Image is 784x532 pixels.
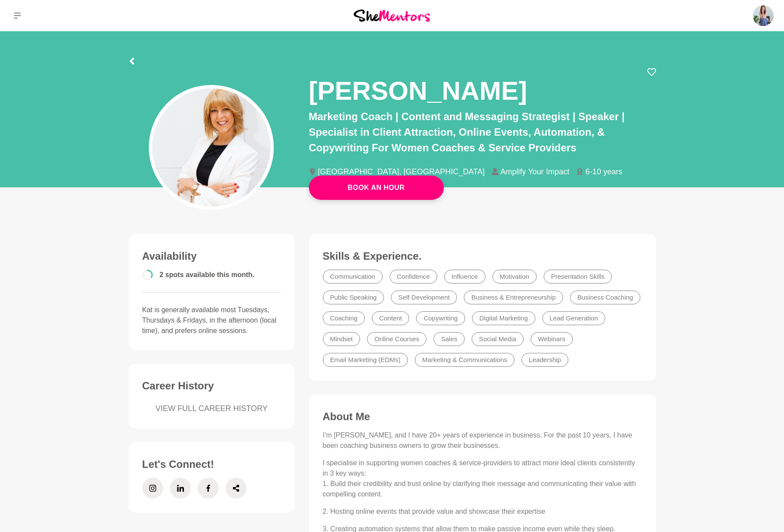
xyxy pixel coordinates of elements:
img: She Mentors Logo [354,10,430,21]
span: 2 spots available this month. [160,271,255,278]
a: Instagram [142,478,163,499]
h3: Skills & Experience. [323,250,642,263]
p: Kat is generally available most Tuesdays, Thursdays & Fridays, in the afternoon (local time), and... [142,305,281,336]
a: Facebook [198,478,219,499]
img: Georgina Barnes [753,5,774,26]
h3: About Me [323,410,642,423]
h3: Career History [142,379,281,392]
p: I’m [PERSON_NAME], and I have 20+ years of experience in business. For the past 10 years, I have ... [323,430,642,451]
h3: Let's Connect! [142,458,281,471]
a: Share [226,478,246,499]
a: VIEW FULL CAREER HISTORY [142,403,281,415]
p: 2. Hosting online events that provide value and showcase their expertise [323,506,642,517]
li: [GEOGRAPHIC_DATA], [GEOGRAPHIC_DATA] [309,168,492,176]
p: I specialise in supporting women coaches & service-providers to attract more ideal clients consis... [323,458,642,499]
a: Book An Hour [309,176,444,200]
h1: [PERSON_NAME] [309,75,527,107]
p: Marketing Coach | Content and Messaging Strategist | Speaker | Specialist in Client Attraction, O... [309,109,656,156]
li: 6-10 years [576,168,629,176]
a: LinkedIn [170,478,191,499]
h3: Availability [142,250,281,263]
li: Amplify Your Impact [492,168,576,176]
